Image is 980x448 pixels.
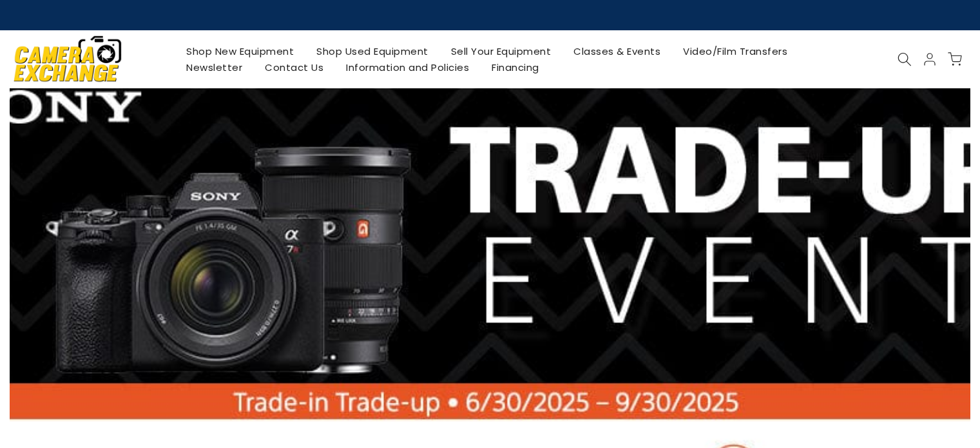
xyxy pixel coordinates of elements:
a: Classes & Events [562,43,672,59]
a: Video/Film Transfers [672,43,799,59]
a: Shop Used Equipment [305,43,440,59]
a: Newsletter [175,59,254,75]
a: Information and Policies [335,59,481,75]
a: Financing [481,59,551,75]
a: Shop New Equipment [175,43,305,59]
a: Contact Us [254,59,335,75]
a: Sell Your Equipment [439,43,562,59]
